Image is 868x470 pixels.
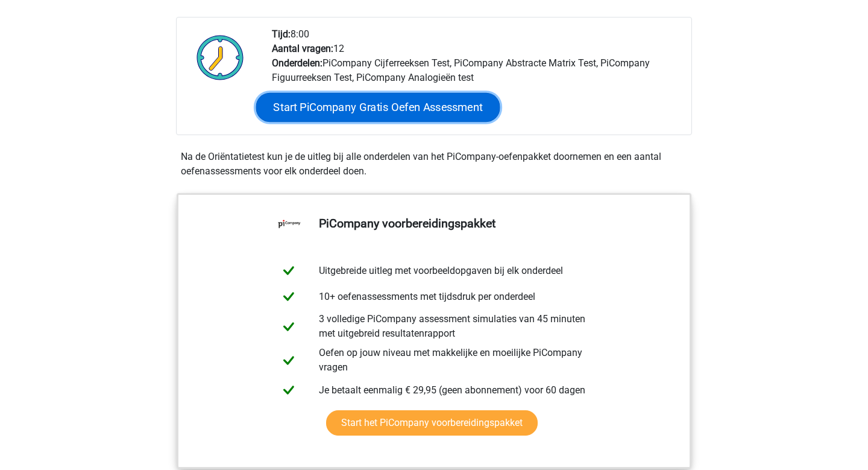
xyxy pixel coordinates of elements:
[272,43,333,54] b: Aantal vragen:
[176,150,692,179] div: Na de Oriëntatietest kun je de uitleg bij alle onderdelen van het PiCompany-oefenpakket doornemen...
[256,93,500,122] a: Start PiCompany Gratis Oefen Assessment
[326,410,538,436] a: Start het PiCompany voorbereidingspakket
[272,28,291,40] b: Tijd:
[263,27,691,135] div: 8:00 12 PiCompany Cijferreeksen Test, PiCompany Abstracte Matrix Test, PiCompany Figuurreeksen Te...
[272,57,322,69] b: Onderdelen:
[190,27,251,87] img: Klok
